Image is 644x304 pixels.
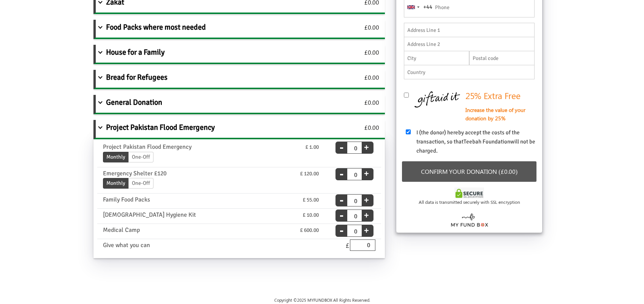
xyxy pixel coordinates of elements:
input: Address Line 2 [404,37,535,51]
strong: Increase the value of your donation by 25% [465,106,525,122]
input: City [404,51,469,65]
span: £ [345,239,350,251]
div: Medical Camp [97,225,250,235]
span: £ 55.00 [303,196,319,204]
button: + [362,141,371,151]
span: £0.00 [364,98,379,106]
button: Confirm your donation (£0.00) [402,161,536,182]
input: Gift Aid [404,93,409,98]
label: Monthly [103,178,129,189]
span: £0.00 [364,73,379,81]
span: Teebah Foundation [464,138,510,145]
button: + [362,209,371,219]
span: £ 10.00 [303,211,319,219]
button: - [336,220,347,231]
div: Family Food Packs [97,195,250,205]
button: + [362,167,371,178]
span: £ 1.00 [305,143,319,151]
div: [DEMOGRAPHIC_DATA] Hygiene Kit [97,210,250,220]
span: £0.00 [364,48,379,56]
label: One-Off [128,152,153,162]
span: £0.00 [364,123,379,131]
h2: 25% Extra Free [465,89,535,102]
input: Address Line 1 [404,23,535,37]
span: Copyright © 2025 MYFUNDBOX All Rights Reserved. [274,297,370,303]
label: Monthly [103,152,129,162]
button: - [336,205,347,216]
div: Food Packs where most needed [96,20,336,38]
span: £ 120.00 [300,170,319,178]
input: Postal code [469,51,535,65]
button: - [336,137,347,148]
div: House for a Family [96,45,336,63]
img: Gift Aid [415,91,460,108]
div: All data is transmitted securely with SSL encryption [402,198,536,205]
div: Project Pakistan Flood Emergency [96,120,336,138]
label: One-Off [128,178,153,189]
div: +44 [423,3,432,11]
button: + [362,224,371,235]
div: Bread for Refugees [96,70,336,88]
button: + [362,194,371,204]
span: I (the donor) hereby accept the costs of the transaction, so that will not be charged. [416,129,535,154]
div: Project Pakistan Flood Emergency [97,142,250,152]
button: - [336,190,347,200]
span: £0.00 [364,23,379,31]
input: Country [404,65,535,79]
div: Give what you can [97,241,250,250]
span: £ 600.00 [300,226,319,235]
button: - [336,164,347,174]
div: Emergency Shelter £120 [97,169,250,178]
div: General Donation [96,95,336,113]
